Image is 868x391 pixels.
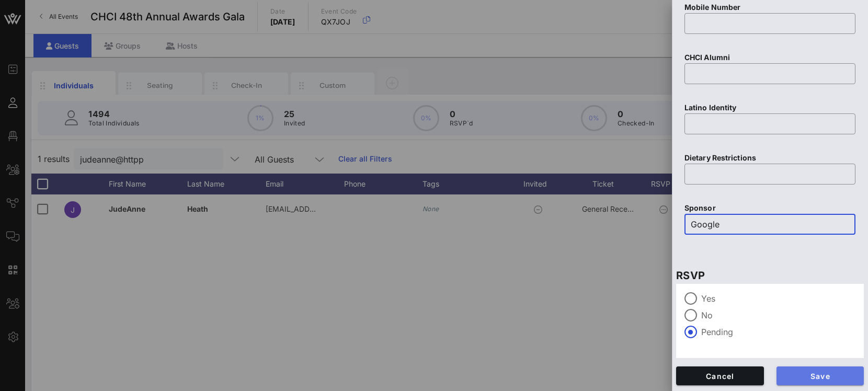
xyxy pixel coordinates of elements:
[684,102,855,113] p: Latino Identity
[701,293,855,304] label: Yes
[701,327,855,337] label: Pending
[676,267,864,284] p: RSVP
[776,366,864,385] button: Save
[684,152,855,164] p: Dietary Restrictions
[684,52,855,63] p: CHCI Alumni
[701,310,855,320] label: No
[684,372,756,381] span: Cancel
[684,202,855,214] p: Sponsor
[785,372,856,381] span: Save
[676,366,764,385] button: Cancel
[684,2,855,13] p: Mobile Number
